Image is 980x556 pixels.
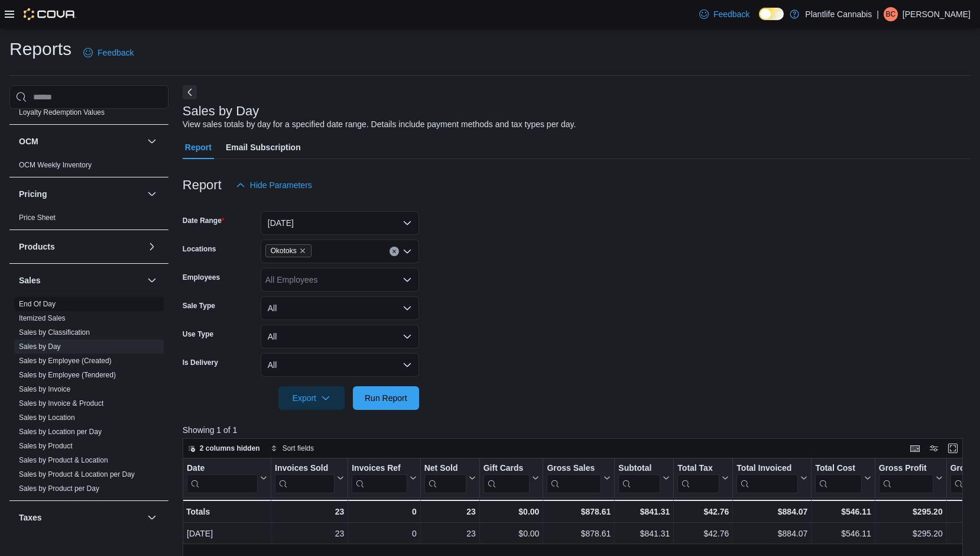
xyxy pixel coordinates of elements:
[19,428,102,436] a: Sales by Location per Day
[187,526,267,541] div: [DATE]
[19,313,66,323] span: Itemized Sales
[908,441,922,455] button: Keyboard shortcuts
[187,463,258,493] div: Date
[250,179,312,191] span: Hide Parameters
[879,526,943,541] div: $295.20
[547,463,601,493] div: Gross Sales
[145,510,159,525] button: Taxes
[183,273,220,282] label: Employees
[424,463,466,474] div: Net Sold
[278,386,345,410] button: Export
[677,526,729,541] div: $42.76
[352,463,407,493] div: Invoices Ref
[19,135,142,147] button: OCM
[265,244,311,257] span: Okotoks
[19,135,38,147] h3: OCM
[547,505,611,519] div: $878.61
[19,484,99,493] a: Sales by Product per Day
[9,297,168,500] div: Sales
[736,463,798,474] div: Total Invoiced
[275,505,344,519] div: 23
[183,85,197,99] button: Next
[390,247,399,256] button: Clear input
[271,245,297,257] span: Okotoks
[759,20,760,21] span: Dark Mode
[19,442,73,450] a: Sales by Product
[266,441,319,455] button: Sort fields
[261,325,419,348] button: All
[815,505,871,519] div: $546.11
[19,342,61,351] span: Sales by Day
[183,216,225,225] label: Date Range
[19,456,108,464] a: Sales by Product & Location
[19,299,56,309] span: End Of Day
[187,463,258,474] div: Date
[299,247,306,254] button: Remove Okotoks from selection in this group
[19,328,90,337] a: Sales by Classification
[187,463,267,493] button: Date
[759,8,784,20] input: Dark Mode
[261,211,419,235] button: [DATE]
[618,463,670,493] button: Subtotal
[186,505,267,519] div: Totals
[183,118,576,131] div: View sales totals by day for a specified date range. Details include payment methods and tax type...
[352,526,416,541] div: 0
[19,328,90,337] span: Sales by Classification
[19,161,92,169] a: OCM Weekly Inventory
[275,463,335,493] div: Invoices Sold
[736,526,807,541] div: $884.07
[618,463,660,474] div: Subtotal
[483,526,540,541] div: $0.00
[618,463,660,493] div: Subtotal
[424,463,475,493] button: Net Sold
[677,505,729,519] div: $42.76
[879,463,933,474] div: Gross Profit
[547,463,601,474] div: Gross Sales
[713,8,749,20] span: Feedback
[403,275,412,285] button: Open list of options
[275,526,344,541] div: 23
[736,463,798,493] div: Total Invoiced
[903,7,971,21] p: [PERSON_NAME]
[805,7,872,21] p: Plantlife Cannabis
[19,188,142,200] button: Pricing
[19,213,56,222] span: Price Sheet
[677,463,719,493] div: Total Tax
[19,441,73,451] span: Sales by Product
[424,463,466,493] div: Net Sold
[19,512,42,523] h3: Taxes
[19,314,66,322] a: Itemized Sales
[19,385,70,393] a: Sales by Invoice
[886,7,896,21] span: BC
[183,104,259,118] h3: Sales by Day
[275,463,335,474] div: Invoices Sold
[19,241,55,253] h3: Products
[483,463,530,474] div: Gift Cards
[231,173,317,197] button: Hide Parameters
[403,247,412,256] button: Open list of options
[183,301,215,311] label: Sale Type
[145,240,159,254] button: Products
[19,241,142,253] button: Products
[145,187,159,201] button: Pricing
[283,444,314,453] span: Sort fields
[19,342,61,351] a: Sales by Day
[24,8,76,20] img: Cova
[884,7,898,21] div: Brad Cale
[19,108,105,117] a: Loyalty Redemption Values
[547,463,611,493] button: Gross Sales
[19,455,108,465] span: Sales by Product & Location
[815,463,861,493] div: Total Cost
[424,526,476,541] div: 23
[183,441,265,455] button: 2 columns hidden
[261,353,419,377] button: All
[353,386,419,410] button: Run Report
[815,463,861,474] div: Total Cost
[98,47,134,59] span: Feedback
[483,463,539,493] button: Gift Cards
[19,399,103,408] span: Sales by Invoice & Product
[19,470,135,479] span: Sales by Product & Location per Day
[79,41,138,64] a: Feedback
[879,463,943,493] button: Gross Profit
